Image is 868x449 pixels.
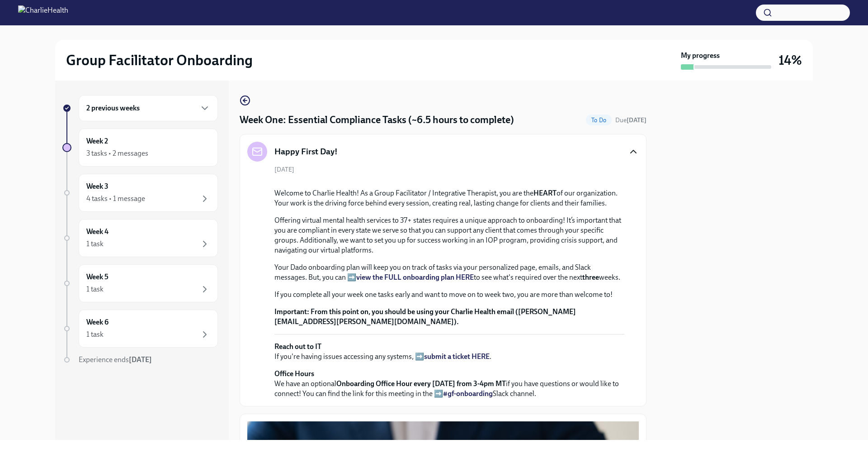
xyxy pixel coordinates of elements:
[129,355,152,364] strong: [DATE]
[86,317,108,327] h6: Week 6
[424,352,490,361] a: submit a ticket HERE
[86,272,108,282] h6: Week 5
[681,51,720,61] strong: My progress
[274,307,309,316] strong: Important:
[86,182,108,191] h6: Week 3
[86,136,108,146] h6: Week 2
[240,113,514,127] h4: Week One: Essential Compliance Tasks (~6.5 hours to complete)
[274,369,314,378] strong: Office Hours
[627,116,646,124] strong: [DATE]
[86,330,104,339] div: 1 task
[336,379,506,388] strong: Onboarding Office Hour every [DATE] from 3-4pm MT
[66,51,253,69] h2: Group Facilitator Onboarding
[86,103,140,113] h6: 2 previous weeks
[274,342,321,351] strong: Reach out to IT
[586,117,612,124] span: To Do
[86,227,108,237] h6: Week 4
[62,129,218,167] a: Week 23 tasks • 2 messages
[274,369,624,399] p: We have an optional if you have questions or would like to connect! You can find the link for thi...
[274,188,624,208] p: Welcome to Charlie Health! As a Group Facilitator / Integrative Therapist, you are the of our org...
[86,194,145,204] div: 4 tasks • 1 message
[62,264,218,302] a: Week 51 task
[274,146,338,158] h5: Happy First Day!
[615,116,646,124] span: Due
[582,273,599,282] strong: three
[86,284,104,294] div: 1 task
[18,5,68,20] img: CharlieHealth
[274,215,624,255] p: Offering virtual mental health services to 37+ states requires a unique approach to onboarding! I...
[62,310,218,348] a: Week 61 task
[62,174,218,212] a: Week 34 tasks • 1 message
[79,95,218,121] div: 2 previous weeks
[274,342,624,362] p: If you're having issues accessing any systems, ➡️ .
[274,165,294,174] span: [DATE]
[443,389,493,398] a: #gf-onboarding
[356,273,474,282] a: view the FULL onboarding plan HERE
[86,148,148,158] div: 3 tasks • 2 messages
[778,52,802,68] h3: 14%
[86,239,104,249] div: 1 task
[62,219,218,257] a: Week 41 task
[274,307,576,326] strong: From this point on, you should be using your Charlie Health email ([PERSON_NAME][EMAIL_ADDRESS][P...
[79,355,152,364] span: Experience ends
[274,263,624,282] p: Your Dado onboarding plan will keep you on track of tasks via your personalized page, emails, and...
[533,189,557,197] strong: HEART
[274,290,624,300] p: If you complete all your week one tasks early and want to move on to week two, you are more than ...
